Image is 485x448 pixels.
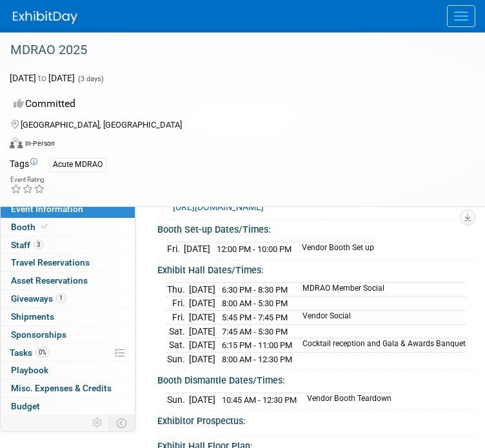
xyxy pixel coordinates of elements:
[6,39,459,62] div: MDRAO 2025
[217,244,292,254] span: 12:00 PM - 10:00 PM
[167,324,189,338] td: Sat.
[157,371,475,387] div: Booth Dismantle Dates/Times:
[295,310,466,324] td: Vendor Social
[299,393,391,406] td: Vendor Booth Teardown
[167,310,189,324] td: Fri.
[189,297,215,311] td: [DATE]
[11,204,83,214] span: Event Information
[1,290,135,307] a: Giveaways1
[222,395,297,405] span: 10:45 AM - 12:30 PM
[36,73,48,83] span: to
[10,93,459,115] div: Committed
[157,260,475,277] div: Exhibit Hall Dates/Times:
[157,220,475,236] div: Booth Set-up Dates/Times:
[11,257,90,268] span: Travel Reservations
[11,222,50,232] span: Booth
[34,240,43,249] span: 3
[11,240,43,250] span: Staff
[189,338,215,353] td: [DATE]
[167,393,189,406] td: Sun.
[1,326,135,344] a: Sponsorships
[189,310,215,324] td: [DATE]
[167,297,189,311] td: Fri.
[41,223,48,230] i: Booth reservation complete
[13,11,77,24] img: ExhibitDay
[1,272,135,289] a: Asset Reservations
[447,5,475,27] button: Menu
[1,344,135,362] a: Tasks0%
[222,327,288,336] span: 7:45 AM - 5:30 PM
[11,401,40,411] span: Budget
[11,329,66,340] span: Sponsorships
[49,158,106,171] div: Acute MDRAO
[25,139,55,148] div: In-Person
[189,324,215,338] td: [DATE]
[77,75,104,83] span: (3 days)
[10,177,45,183] div: Event Rating
[11,293,66,304] span: Giveaways
[10,136,459,155] div: Event Format
[222,313,288,322] span: 5:45 PM - 7:45 PM
[10,73,75,83] span: [DATE] [DATE]
[295,338,466,353] td: Cocktail reception and Gala & Awards Banquet
[10,347,50,358] span: Tasks
[222,355,292,364] span: 8:00 AM - 12:30 PM
[189,282,215,297] td: [DATE]
[35,347,50,357] span: 0%
[222,340,292,350] span: 6:15 PM - 11:00 PM
[167,242,184,255] td: Fri.
[1,219,135,236] a: Booth
[1,362,135,379] a: Playbook
[1,237,135,254] a: Staff3
[21,120,182,130] span: [GEOGRAPHIC_DATA], [GEOGRAPHIC_DATA]
[11,365,48,375] span: Playbook
[222,285,288,295] span: 6:30 PM - 8:30 PM
[167,282,189,297] td: Thu.
[222,298,288,308] span: 8:00 AM - 5:30 PM
[10,157,37,172] td: Tags
[295,282,466,297] td: MDRAO Member Social
[184,242,210,255] td: [DATE]
[109,414,135,431] td: Toggle Event Tabs
[1,200,135,218] a: Event Information
[189,352,215,365] td: [DATE]
[167,338,189,353] td: Sat.
[10,138,23,148] img: Format-Inperson.png
[1,308,135,326] a: Shipments
[294,242,374,255] td: Vendor Booth Set up
[189,393,215,406] td: [DATE]
[11,275,88,286] span: Asset Reservations
[157,411,475,427] div: Exhibitor Prospectus:
[1,380,135,397] a: Misc. Expenses & Credits
[11,383,112,393] span: Misc. Expenses & Credits
[86,414,109,431] td: Personalize Event Tab Strip
[56,293,66,303] span: 1
[1,254,135,271] a: Travel Reservations
[167,352,189,365] td: Sun.
[1,398,135,415] a: Budget
[11,311,54,322] span: Shipments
